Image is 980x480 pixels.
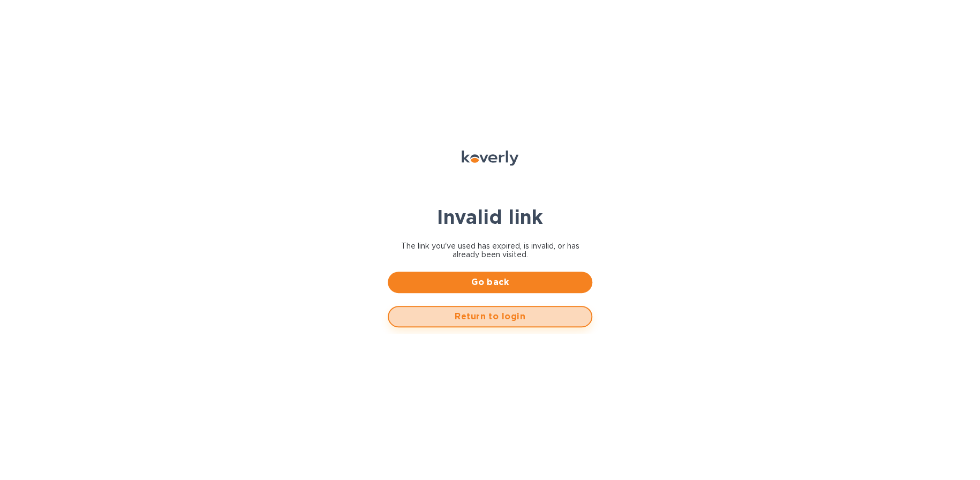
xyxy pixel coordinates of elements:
span: The link you've used has expired, is invalid, or has already been visited. [388,242,592,259]
span: Return to login [397,310,583,323]
span: Go back [396,276,584,289]
button: Go back [388,272,592,293]
button: Return to login [388,306,592,327]
img: Koverly [462,151,518,166]
b: Invalid link [437,205,543,229]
